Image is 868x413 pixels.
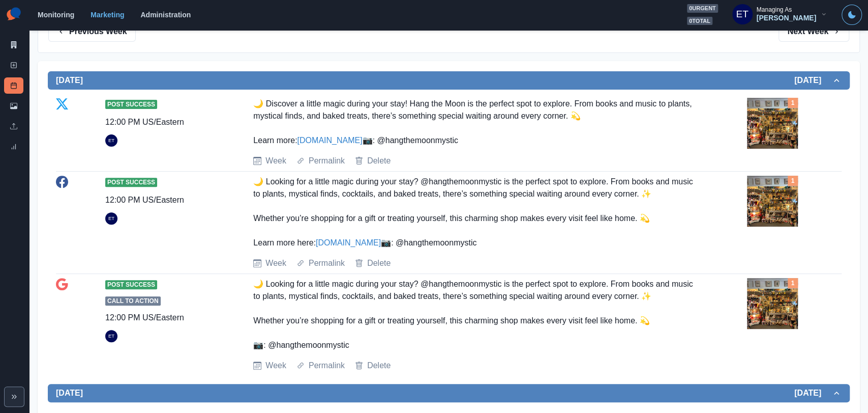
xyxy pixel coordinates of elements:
h2: [DATE] [56,75,83,85]
a: Permalink [309,257,345,269]
div: Total Media Attached [788,176,798,186]
h2: [DATE] [794,388,831,398]
div: [PERSON_NAME] [757,14,816,22]
div: Emily Tanedo [108,134,114,147]
button: Next Week [779,21,849,42]
a: Marketing [91,11,124,19]
a: Delete [367,155,391,167]
a: Uploads [4,118,23,134]
div: Emily Tanedo [108,212,114,225]
a: Week [265,360,286,372]
div: Managing As [757,6,792,13]
div: 🌙 Looking for a little magic during your stay? @hangthemoonmystic is the perfect spot to explore.... [253,176,694,249]
a: Monitoring [38,11,74,19]
h2: [DATE] [794,75,831,85]
a: Marketing Summary [4,37,23,53]
img: cqcjrevbow1gupwextxy [747,98,798,149]
a: Permalink [309,360,345,372]
span: Post Success [105,100,157,109]
div: Total Media Attached [788,278,798,288]
div: 🌙 Discover a little magic during your stay! Hang the Moon is the perfect spot to explore. From bo... [253,98,694,147]
button: Toggle Mode [842,5,862,25]
a: New Post [4,57,23,73]
img: cqcjrevbow1gupwextxy [747,176,798,227]
div: Emily Tanedo [736,2,749,26]
button: Expand [4,387,24,407]
div: Total Media Attached [788,98,798,108]
span: Call to Action [105,296,160,306]
a: Week [265,257,286,269]
span: 0 urgent [687,4,718,13]
a: Week [265,155,286,167]
a: Review Summary [4,139,23,155]
a: [DOMAIN_NAME] [316,238,381,247]
a: Delete [367,360,391,372]
div: [DATE][DATE] [48,90,850,384]
div: 12:00 PM US/Eastern [105,312,184,324]
div: 🌙 Looking for a little magic during your stay? @hangthemoonmystic is the perfect spot to explore.... [253,278,694,351]
div: 12:00 PM US/Eastern [105,194,184,206]
button: Managing As[PERSON_NAME] [724,4,835,24]
div: 12:00 PM US/Eastern [105,116,184,128]
span: 0 total [687,17,712,25]
a: Media Library [4,98,23,114]
img: cqcjrevbow1gupwextxy [747,278,798,329]
a: Delete [367,257,391,269]
a: Post Schedule [4,77,23,94]
span: Post Success [105,178,157,187]
button: [DATE][DATE] [48,71,850,90]
a: [DOMAIN_NAME] [297,136,363,145]
div: Emily Tanedo [108,330,114,342]
button: [DATE][DATE] [48,384,850,402]
span: Post Success [105,280,157,289]
a: Administration [140,11,191,19]
a: Permalink [309,155,345,167]
button: Previous Week [48,21,136,42]
h2: [DATE] [56,388,83,398]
